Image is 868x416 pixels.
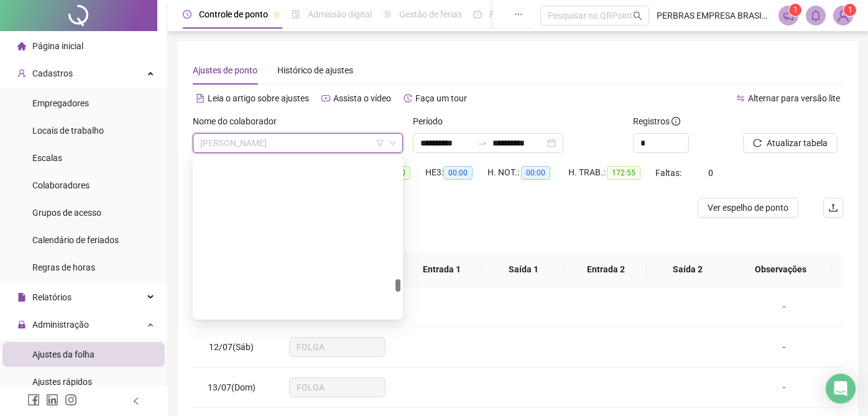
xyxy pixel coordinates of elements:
[478,138,487,148] span: swap-right
[473,10,482,19] span: dashboard
[308,9,372,19] span: Admissão digital
[27,394,40,406] span: facebook
[489,9,538,19] span: Painel do DP
[32,41,83,51] span: Página inicial
[708,201,788,215] span: Ver espelho de ponto
[208,93,309,103] span: Leia o artigo sobre ajustes
[404,94,412,103] span: history
[415,93,467,103] span: Faça um tour
[292,10,300,19] span: file-done
[478,138,487,148] span: to
[32,320,89,330] span: Administração
[32,68,73,78] span: Cadastros
[783,302,785,312] span: -
[568,165,655,180] div: H. TRAB.:
[487,165,568,180] div: H. NOT.:
[321,94,330,103] span: youtube
[32,292,72,302] span: Relatórios
[698,198,798,218] button: Ver espelho de ponto
[65,394,77,406] span: instagram
[273,11,280,19] span: pushpin
[810,10,821,21] span: bell
[297,338,378,356] span: FOLGA
[193,114,285,128] label: Nome do colaborador
[767,136,828,150] span: Atualizar tabela
[200,134,395,152] span: RIC MANOEL GOMES PEREIRA
[383,10,392,19] span: sun
[672,117,680,126] span: info-circle
[32,153,62,163] span: Escalas
[443,166,473,180] span: 00:00
[828,203,838,213] span: upload
[32,349,95,359] span: Ajustes da folha
[633,11,642,21] span: search
[647,252,729,287] th: Saída 2
[132,397,141,405] span: left
[193,65,257,75] span: Ajustes de ponto
[32,377,92,387] span: Ajustes rápidos
[748,93,840,103] span: Alternar para versão lite
[46,394,58,406] span: linkedin
[196,94,205,103] span: file-text
[844,4,856,16] sup: Atualize o seu contato no menu Meus Dados
[783,10,794,21] span: notification
[199,9,268,19] span: Controle de ponto
[633,114,680,128] span: Registros
[753,139,762,147] span: reload
[655,168,683,178] span: Faltas:
[17,42,26,50] span: home
[17,69,26,78] span: user-add
[483,252,565,287] th: Saída 1
[333,93,391,103] span: Assista o vídeo
[848,6,852,14] span: 1
[521,166,550,180] span: 00:00
[399,9,462,19] span: Gestão de férias
[739,262,823,276] span: Observações
[32,180,90,190] span: Colaboradores
[657,9,772,22] span: PERBRAS EMPRESA BRASILEIRA DE PERFURACAO LTDA
[297,378,378,397] span: FOLGA
[208,382,256,392] span: 13/07(Dom)
[793,6,798,14] span: 1
[826,374,856,404] div: Open Intercom Messenger
[736,94,745,103] span: swap
[32,126,104,136] span: Locais de trabalho
[425,165,487,180] div: HE 3:
[783,382,785,392] span: -
[376,139,384,147] span: filter
[607,166,640,180] span: 172:55
[401,252,483,287] th: Entrada 1
[834,6,852,25] img: 87329
[32,208,101,218] span: Grupos de acesso
[209,342,254,352] span: 12/07(Sáb)
[789,4,801,16] sup: 1
[17,293,26,302] span: file
[743,133,838,153] button: Atualizar tabela
[32,98,89,108] span: Empregadores
[389,139,396,147] span: down
[413,114,451,128] label: Período
[17,320,26,329] span: lock
[32,235,119,245] span: Calendário de feriados
[277,65,353,75] span: Histórico de ajustes
[32,262,95,272] span: Regras de horas
[708,168,713,178] span: 0
[514,10,523,19] span: ellipsis
[783,342,785,352] span: -
[565,252,647,287] th: Entrada 2
[729,252,833,287] th: Observações
[183,10,192,19] span: clock-circle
